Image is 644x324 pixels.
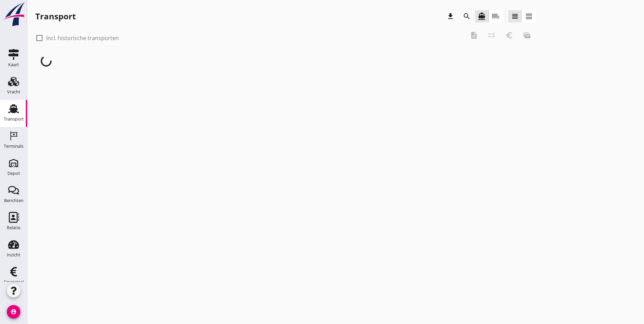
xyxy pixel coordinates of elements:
div: Relatie [7,226,20,230]
div: Terminals [4,144,23,148]
i: search [463,12,471,20]
i: directions_boat [478,12,486,20]
i: view_agenda [525,12,533,20]
div: Kaart [8,62,19,67]
div: Vracht [7,90,20,94]
div: Depot [7,171,20,176]
i: local_shipping [492,12,500,20]
div: Transport [35,11,76,22]
div: Transport [4,117,24,121]
img: logo-small.a267ee39.svg [1,2,26,27]
i: account_circle [7,305,20,319]
i: view_headline [511,12,519,20]
label: Incl. historische transporten [46,35,119,41]
div: Berichten [4,198,23,203]
div: Financieel [4,280,24,284]
div: Inzicht [7,253,20,257]
i: download [446,12,455,20]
